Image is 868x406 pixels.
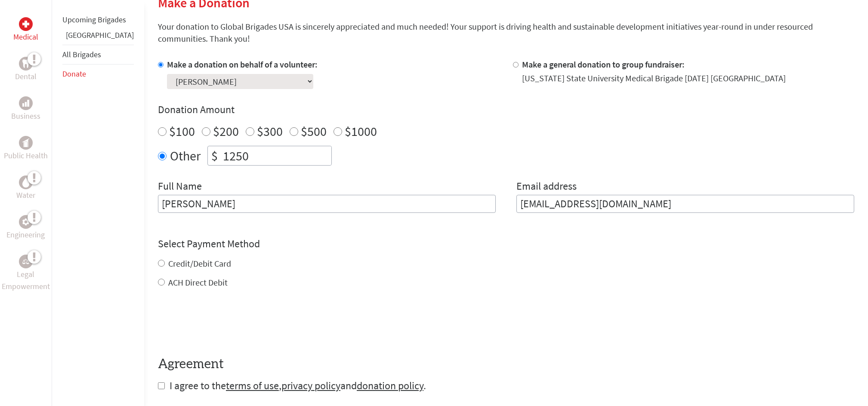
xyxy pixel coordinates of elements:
[19,255,33,268] div: Legal Empowerment
[226,379,279,392] a: terms of use
[170,379,426,392] span: I agree to the , and .
[7,229,45,241] p: Engineering
[522,72,786,84] div: [US_STATE] State University Medical Brigade [DATE] [GEOGRAPHIC_DATA]
[208,146,221,165] div: $
[16,175,35,201] a: WaterWater
[19,215,33,229] div: Engineering
[62,10,134,29] li: Upcoming Brigades
[516,195,854,213] input: Your Email
[11,110,40,122] p: Business
[170,146,201,166] label: Other
[16,189,35,201] p: Water
[22,218,29,225] img: Engineering
[66,30,134,40] a: [GEOGRAPHIC_DATA]
[62,69,86,79] a: Donate
[357,379,423,392] a: donation policy
[301,123,327,139] label: $500
[13,17,38,43] a: MedicalMedical
[158,357,854,372] h4: Agreement
[13,31,38,43] p: Medical
[168,277,228,288] label: ACH Direct Debit
[62,65,134,83] li: Donate
[169,123,195,139] label: $100
[22,21,29,28] img: Medical
[22,177,29,187] img: Water
[22,259,29,264] img: Legal Empowerment
[158,237,854,251] h4: Select Payment Method
[158,21,854,45] p: Your donation to Global Brigades USA is sincerely appreciated and much needed! Your support is dr...
[213,123,239,139] label: $200
[4,150,48,162] p: Public Health
[516,179,577,195] label: Email address
[62,15,126,25] a: Upcoming Brigades
[22,100,29,107] img: Business
[15,71,37,83] p: Dental
[257,123,283,139] label: $300
[19,57,33,71] div: Dental
[4,136,48,162] a: Public HealthPublic Health
[22,138,29,147] img: Public Health
[19,17,33,31] div: Medical
[522,59,685,70] label: Make a general donation to group fundraiser:
[62,45,134,65] li: All Brigades
[19,136,33,150] div: Public Health
[158,306,289,339] iframe: reCAPTCHA
[345,123,377,139] label: $1000
[22,59,29,68] img: Dental
[7,215,45,241] a: EngineeringEngineering
[2,268,50,292] p: Legal Empowerment
[19,96,33,110] div: Business
[281,379,340,392] a: privacy policy
[158,103,854,117] h4: Donation Amount
[15,57,37,83] a: DentalDental
[168,258,231,269] label: Credit/Debit Card
[11,96,40,122] a: BusinessBusiness
[221,146,331,165] input: Enter Amount
[62,29,134,45] li: Guatemala
[158,195,496,213] input: Enter Full Name
[158,179,202,195] label: Full Name
[62,49,101,59] a: All Brigades
[19,175,33,189] div: Water
[167,59,318,70] label: Make a donation on behalf of a volunteer:
[2,255,50,292] a: Legal EmpowermentLegal Empowerment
